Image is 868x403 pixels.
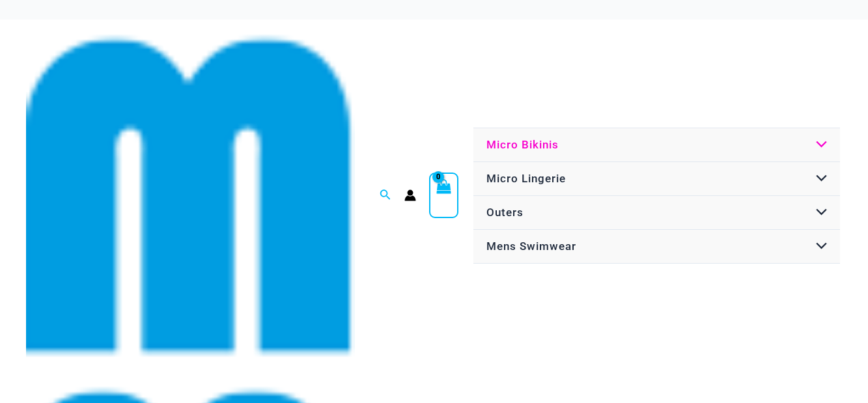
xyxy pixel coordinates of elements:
[486,240,576,253] span: Mens Swimwear
[473,230,840,264] a: Mens SwimwearMenu ToggleMenu Toggle
[473,128,840,162] a: Micro BikinisMenu ToggleMenu Toggle
[26,31,355,360] img: cropped mm emblem
[486,138,559,151] span: Micro Bikinis
[380,188,391,204] a: Search icon link
[486,206,524,219] span: Outers
[404,189,416,201] a: Account icon link
[473,162,840,196] a: Micro LingerieMenu ToggleMenu Toggle
[473,196,840,230] a: OutersMenu ToggleMenu Toggle
[471,126,842,266] nav: Site Navigation
[429,173,458,218] a: View Shopping Cart, empty
[486,172,566,185] span: Micro Lingerie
